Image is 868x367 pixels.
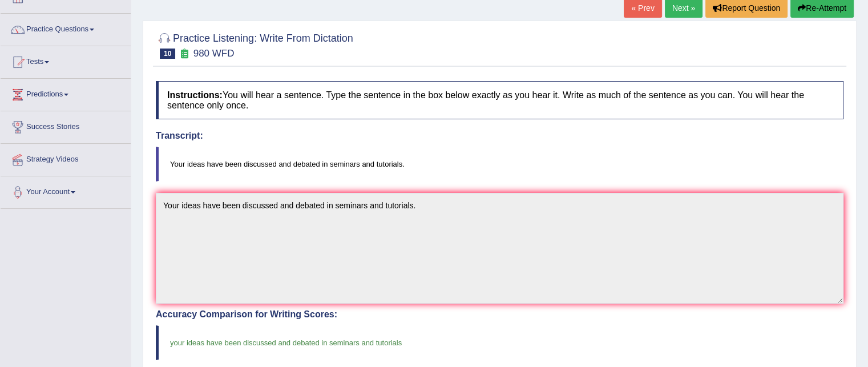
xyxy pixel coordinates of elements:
[156,147,843,182] blockquote: Your ideas have been discussed and debated in seminars and tutorials.
[156,81,843,119] h4: You will hear a sentence. Type the sentence in the box below exactly as you hear it. Write as muc...
[178,49,190,59] small: Exam occurring question
[170,338,402,347] span: your ideas have been discussed and debated in seminars and tutorials
[1,176,131,205] a: Your Account
[156,131,843,141] h4: Transcript:
[1,79,131,107] a: Predictions
[1,111,131,140] a: Success Stories
[1,144,131,172] a: Strategy Videos
[156,30,353,59] h2: Practice Listening: Write From Dictation
[156,309,843,320] h4: Accuracy Comparison for Writing Scores:
[1,14,131,42] a: Practice Questions
[1,46,131,75] a: Tests
[160,49,175,59] span: 10
[167,90,223,100] b: Instructions:
[193,48,235,59] small: 980 WFD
